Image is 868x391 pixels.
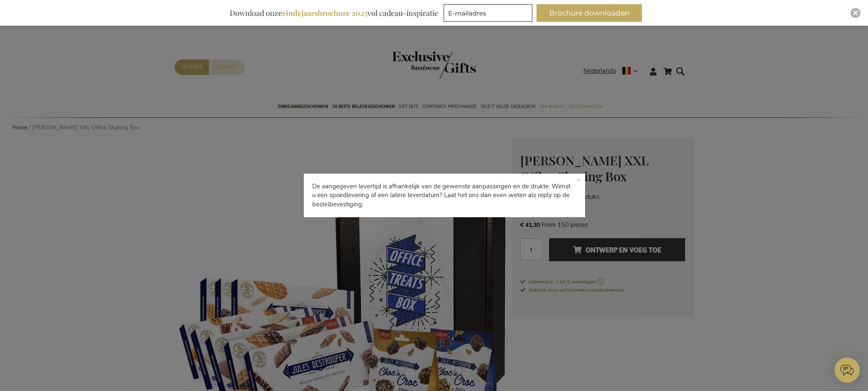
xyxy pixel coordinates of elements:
button: Brochure downloaden [537,4,642,22]
input: E-mailadres [444,4,532,22]
img: Close [853,10,858,15]
b: eindejaarsbrochure 2025 [282,8,367,18]
form: marketing offers and promotions [444,4,535,24]
p: De aangegeven levertijd is afhankelijk van de gewenste aanpassingen en de drukte. Wenst u een spo... [304,174,585,217]
div: Download onze vol cadeau-inspiratie [226,4,442,22]
iframe: belco-activator-frame [835,358,860,383]
div: Close [850,8,860,18]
